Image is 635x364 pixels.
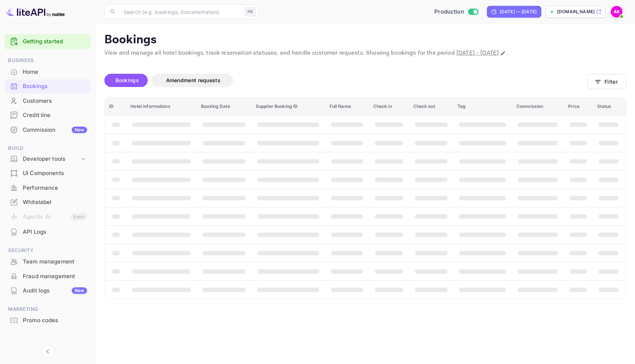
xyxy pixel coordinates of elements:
div: Audit logsNew [4,284,91,298]
th: Full Name [325,98,369,116]
div: Getting started [4,34,91,49]
span: Amendment requests [166,77,220,83]
th: Check out [409,98,453,116]
p: Bookings [104,33,626,47]
img: LiteAPI logo [6,6,65,18]
div: New [72,127,87,133]
div: Whitelabel [4,195,91,210]
div: account-settings tabs [104,74,587,87]
button: Collapse navigation [41,345,54,358]
a: Credit line [4,108,91,122]
img: achraf Elkhaier [611,6,623,18]
div: Promo codes [4,313,91,328]
table: booking table [105,98,626,299]
div: Home [23,68,87,76]
a: CommissionNew [4,123,91,136]
th: Supplier Booking ID [251,98,325,116]
span: Build [4,144,91,152]
span: Marketing [4,305,91,313]
div: Credit line [4,108,91,123]
div: Bookings [4,79,91,94]
div: Performance [4,181,91,195]
div: ⌘K [245,7,256,17]
a: Bookings [4,79,91,93]
div: Performance [23,184,87,192]
div: Developer tools [23,155,80,163]
a: API Logs [4,225,91,239]
span: Security [4,247,91,255]
div: Customers [23,97,87,105]
a: Fraud management [4,269,91,283]
span: Bookings [115,77,139,83]
div: Credit line [23,111,87,120]
span: Business [4,57,91,65]
div: [DATE] — [DATE] [500,8,537,15]
div: New [72,287,87,294]
th: Booking Date [197,98,251,116]
a: Customers [4,94,91,108]
a: Getting started [23,37,87,46]
a: Promo codes [4,313,91,327]
a: UI Components [4,166,91,180]
button: Filter [587,74,626,89]
div: Audit logs [23,287,87,295]
th: Status [593,98,626,116]
th: Commission [512,98,564,116]
div: Whitelabel [23,198,87,207]
div: UI Components [4,166,91,181]
a: Audit logsNew [4,284,91,297]
div: Customers [4,94,91,108]
p: [DOMAIN_NAME] [557,8,595,15]
div: Team management [23,258,87,266]
p: View and manage all hotel bookings, track reservation statuses, and handle customer requests. Sho... [104,49,626,58]
a: Home [4,65,91,79]
div: Home [4,65,91,79]
div: UI Components [23,169,87,178]
div: Developer tools [4,153,91,165]
div: Bookings [23,82,87,91]
div: Commission [23,126,87,134]
a: Team management [4,255,91,268]
div: Switch to Sandbox mode [431,8,481,16]
div: CommissionNew [4,123,91,137]
div: Team management [4,255,91,269]
span: [DATE] - [DATE] [456,49,499,57]
th: ID [105,98,126,116]
button: Change date range [499,50,507,57]
div: API Logs [4,225,91,239]
th: Check in [369,98,409,116]
span: Production [434,8,464,16]
input: Search (e.g. bookings, documentation) [119,4,242,19]
th: Tag [453,98,512,116]
div: API Logs [23,228,87,236]
a: Performance [4,181,91,194]
a: Whitelabel [4,195,91,209]
div: Fraud management [23,272,87,281]
div: Promo codes [23,316,87,325]
th: Hotel informations [126,98,197,116]
div: Fraud management [4,269,91,284]
th: Price [564,98,593,116]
